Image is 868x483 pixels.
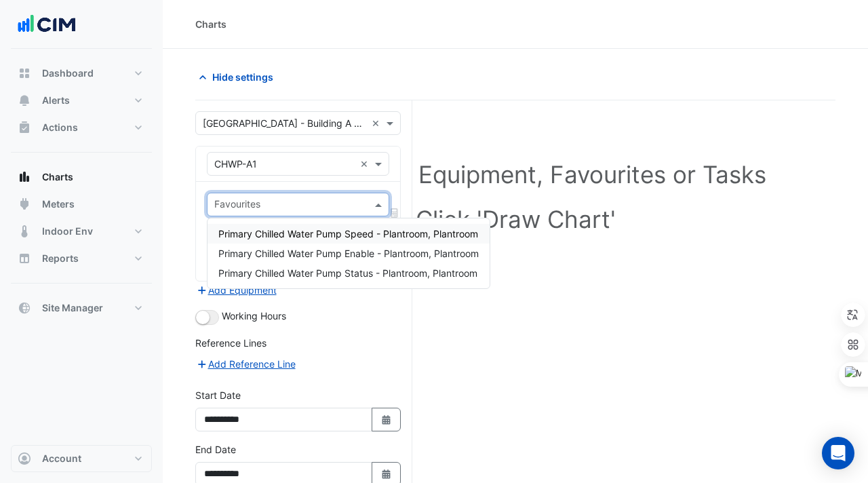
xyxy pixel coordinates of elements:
[372,116,383,130] span: Clear
[42,301,103,315] span: Site Manager
[11,218,152,245] button: Indoor Env
[360,157,372,171] span: Clear
[18,170,31,184] app-icon: Charts
[380,468,393,480] fa-icon: Select Date
[11,294,152,322] button: Site Manager
[42,452,81,465] span: Account
[42,170,73,184] span: Charts
[42,252,79,265] span: Reports
[42,197,75,211] span: Meters
[11,245,152,272] button: Reports
[18,225,31,238] app-icon: Indoor Env
[195,17,226,31] div: Charts
[42,121,78,134] span: Actions
[212,197,260,214] div: Favourites
[218,248,479,259] span: Primary Chilled Water Pump Enable - Plantroom, Plantroom
[195,442,236,457] label: End Date
[195,356,296,372] button: Add Reference Line
[380,414,393,425] fa-icon: Select Date
[195,282,277,298] button: Add Equipment
[11,114,152,141] button: Actions
[195,336,267,350] label: Reference Lines
[18,301,31,315] app-icon: Site Manager
[18,94,31,107] app-icon: Alerts
[207,218,490,289] ng-dropdown-panel: Options list
[225,160,806,189] h1: Select a Site, Equipment, Favourites or Tasks
[218,267,477,279] span: Primary Chilled Water Pump Status - Plantroom, Plantroom
[822,437,854,469] div: Open Intercom Messenger
[18,66,31,80] app-icon: Dashboard
[212,70,273,84] span: Hide settings
[18,252,31,265] app-icon: Reports
[11,445,152,472] button: Account
[225,205,806,233] h1: Click 'Draw Chart'
[16,11,77,38] img: Company Logo
[42,94,70,107] span: Alerts
[195,65,282,89] button: Hide settings
[18,197,31,211] app-icon: Meters
[11,60,152,87] button: Dashboard
[218,228,478,239] span: Primary Chilled Water Pump Speed - Plantroom, Plantroom
[389,207,401,218] span: Choose Function
[222,310,286,322] span: Working Hours
[11,87,152,114] button: Alerts
[42,66,94,80] span: Dashboard
[195,388,241,402] label: Start Date
[11,163,152,191] button: Charts
[18,121,31,134] app-icon: Actions
[42,225,93,238] span: Indoor Env
[11,191,152,218] button: Meters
